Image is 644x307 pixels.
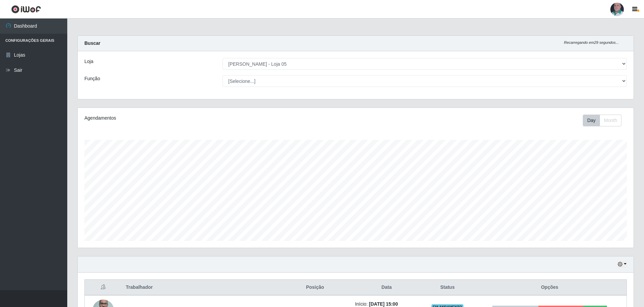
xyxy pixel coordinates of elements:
[84,40,100,46] strong: Buscar
[122,280,279,296] th: Trabalhador
[473,280,627,296] th: Opções
[84,75,100,82] label: Função
[583,115,621,126] div: First group
[422,280,473,296] th: Status
[564,40,619,44] i: Recarregando em 29 segundos...
[369,301,398,307] time: [DATE] 15:00
[600,115,621,126] button: Month
[279,280,351,296] th: Posição
[11,5,41,13] img: CoreUI Logo
[351,280,422,296] th: Data
[84,115,305,122] div: Agendamentos
[583,115,600,126] button: Day
[583,115,627,126] div: Toolbar with button groups
[84,58,93,65] label: Loja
